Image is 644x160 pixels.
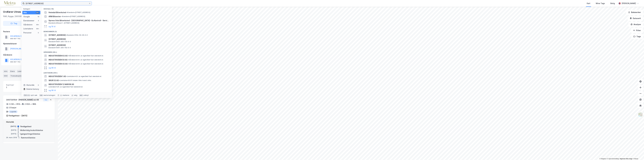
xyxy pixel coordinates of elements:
[23,19,34,22] div: Eiendommer
[49,11,66,14] span: Heimdal Bilverksted
[9,70,16,73] div: Eiere
[23,23,32,26] div: Gårdeiere
[49,62,68,65] span: INDUSTRIVEIEN 43 AS
[21,103,22,105] div: •
[9,114,27,117] div: Ferdigattest - [DATE]
[49,22,79,24] span: Eiendom • Alfaset 1. [STREET_ADDRESS]
[6,86,28,89] div: 1
[610,2,615,5] div: Bolig
[36,12,39,14] div: 99+
[59,79,60,81] span: •
[37,32,39,34] div: 0
[66,75,67,77] span: •
[9,103,20,106] div: 2 238 ㎡ BYA
[31,94,37,96] div: nytt søk
[79,94,83,97] div: esc
[3,42,55,45] div: Hjemmelshaver
[17,70,31,73] div: Leietakere
[36,28,39,30] div: 99+
[62,15,85,17] span: Eiendom • [STREET_ADDRESS]
[67,11,67,13] span: •
[68,63,69,65] span: •
[49,47,71,49] span: Eiendom • 5001-200-162-0-0
[23,11,27,14] div: Alle
[49,34,66,37] span: [STREET_ADDRESS]
[599,158,606,160] a: Mapbox
[26,88,39,91] div: Delete history
[66,75,102,77] span: Leietaker • Utl. av egen/leid fast eiendom el.
[59,79,92,81] span: Leietaker • Drift lokaler tilkn. kunst.virks.
[37,16,39,18] div: 19
[3,10,30,14] div: Ordfører Utnes Vei 49
[23,31,32,34] div: Personer
[49,15,61,18] span: ARM Bilsenter
[620,158,632,160] a: Improve this map
[42,29,112,33] div: Eiendommer (3)
[631,34,643,39] button: Tags
[628,22,643,27] button: Analyse
[20,129,43,132] div: Midlertidig brukstillatelse
[49,86,83,88] span: Leietaker • Utl. av egen/leid fast eiendom el.
[63,94,69,96] div: markere
[3,70,8,73] div: Info
[49,41,71,43] span: Eiendom • 5001-200-155-0-0
[607,158,619,160] a: OpenStreetMap
[68,55,104,57] span: Gårdeiere • Utl. av egen/leid fast eiendom el.
[23,8,40,10] div: Kategori
[49,54,68,57] span: INDUSTRIVEIEN 63 AS
[49,75,66,78] span: INDUSTRIVEIEN 1 AS
[20,132,40,135] div: Igangsettingstillatelse
[37,20,39,22] div: 3
[25,103,36,106] div: 2 604 ㎡ BRA
[6,98,42,101] div: 300730154 - [PERSON_NAME] vei 49
[49,89,56,92] button: og 96 til
[68,59,69,61] span: •
[21,136,35,139] div: Rammetillatelse
[3,53,55,56] div: Gårdeiere
[587,2,590,5] div: Kart
[37,84,39,86] div: 0
[49,44,109,47] span: [STREET_ADDRESS]
[9,106,16,109] div: 2 Etasjer
[49,66,56,69] button: og 96 til
[20,125,31,128] div: Ferdigattest
[6,84,28,86] span: Bygninger
[6,120,52,123] div: Historikk
[638,112,643,117] img: Z
[44,94,55,96] div: neste kategori
[49,58,67,61] span: INDUSTRIVEIEN 59 AS
[626,10,643,15] button: Bokmerker
[3,74,8,78] div: ESG
[3,21,25,26] button: Tag
[3,30,55,33] div: Festere
[6,136,17,139] div: 26. mars 2018
[68,59,103,61] span: Gårdeiere • Utl. av egen/leid fast eiendom el.
[49,79,59,82] span: SKUR 53 AS
[23,27,33,30] div: Leietakere
[43,98,49,101] button: Vis
[74,94,77,96] div: velg
[10,38,20,40] div: 989 897 764
[67,11,90,13] span: Eiendom • [STREET_ADDRESS]
[622,2,636,5] div: [PERSON_NAME]
[49,19,109,22] span: Xpress Oslo Bilverksted - [GEOGRAPHIC_DATA] - Eu Kontroll - Service
[9,74,27,78] div: Transaksjoner
[68,55,69,57] span: •
[49,38,109,41] span: [STREET_ADDRESS]
[36,24,39,26] div: 99+
[68,63,104,65] span: Gårdeiere • Utl. av egen/leid fast eiendom el.
[6,125,16,128] div: [DATE]
[6,129,16,131] div: [DATE]
[23,94,30,97] div: Ctrl + k
[596,2,605,5] div: Mine Tags
[42,6,112,10] div: Google (19)
[39,94,43,97] div: tab
[42,49,112,54] div: Gårdeiere (99+)
[49,83,109,86] span: INDUSTRIVEIEN 12 NARVIK AS
[10,61,20,63] div: 989 897 764
[84,94,89,96] div: avbryt
[23,15,30,18] div: Google
[631,148,644,160] div: Kontrollprogram for chat
[23,84,34,87] div: Historikk
[6,133,16,135] div: [DATE]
